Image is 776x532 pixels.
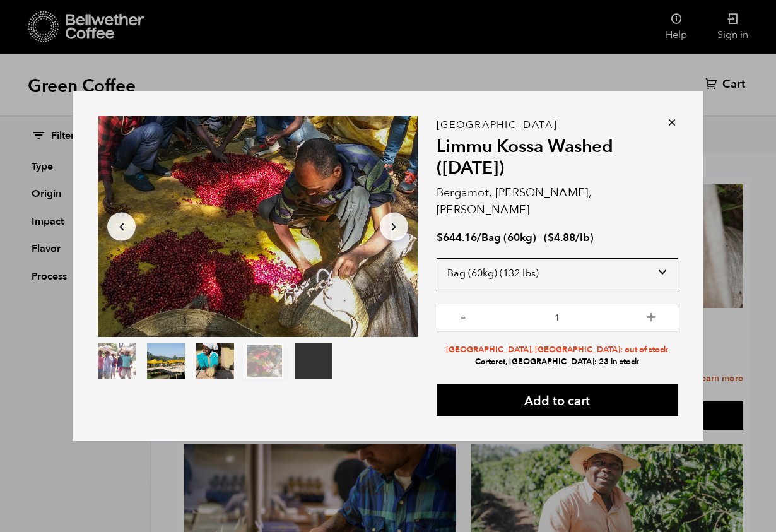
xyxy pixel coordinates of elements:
button: Add to cart [437,384,678,416]
span: ( ) [544,230,594,245]
bdi: 644.16 [437,230,477,245]
p: Bergamot, [PERSON_NAME], [PERSON_NAME] [437,184,678,218]
span: /lb [575,230,590,245]
video: Your browser does not support the video tag. [295,343,332,379]
li: Carteret, [GEOGRAPHIC_DATA]: 23 in stock [437,356,678,368]
bdi: 4.88 [548,230,575,245]
span: Bag (60kg) [481,230,536,245]
button: + [644,310,659,322]
video: Your browser does not support the video tag. [418,116,738,337]
span: $ [548,230,554,245]
h2: Limmu Kossa Washed ([DATE]) [437,136,678,179]
span: / [477,230,481,245]
span: $ [437,230,443,245]
li: [GEOGRAPHIC_DATA], [GEOGRAPHIC_DATA]: out of stock [437,344,678,356]
button: - [456,310,471,322]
